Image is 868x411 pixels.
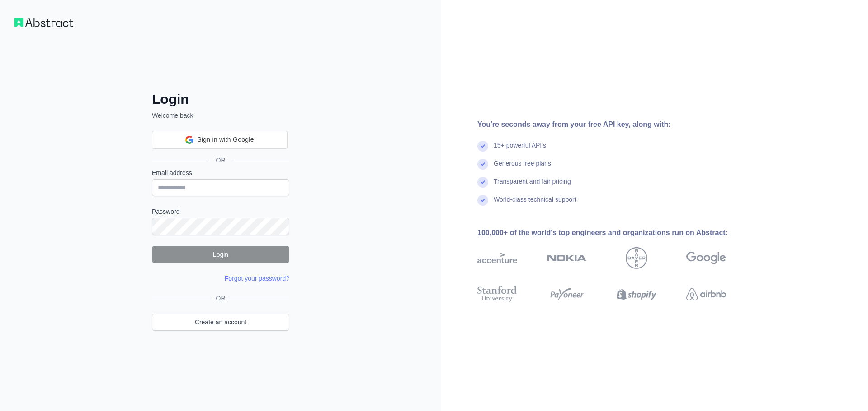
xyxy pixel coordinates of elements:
a: Create an account [152,314,289,331]
h2: Login [152,91,289,107]
img: check mark [477,177,488,188]
div: Generous free plans [494,159,551,177]
img: accenture [477,247,517,269]
div: Transparent and fair pricing [494,177,571,195]
img: shopify [617,284,656,304]
img: stanford university [477,284,517,304]
div: Sign in with Google [152,131,288,149]
img: airbnb [686,284,726,304]
img: Workflow [14,18,73,27]
label: Email address [152,168,289,177]
p: Welcome back [152,111,289,120]
span: Sign in with Google [197,135,254,144]
img: check mark [477,141,488,152]
a: Forgot your password? [225,275,289,282]
img: check mark [477,195,488,206]
div: 15+ powerful API's [494,141,546,159]
img: google [686,247,726,269]
img: bayer [626,247,647,269]
img: check mark [477,159,488,170]
img: payoneer [547,284,587,304]
div: World-class technical support [494,195,576,213]
span: OR [209,156,233,165]
div: You're seconds away from your free API key, along with: [477,119,755,130]
label: Password [152,207,289,216]
div: 100,000+ of the world's top engineers and organizations run on Abstract: [477,227,755,238]
button: Login [152,246,289,263]
span: OR [212,294,229,303]
img: nokia [547,247,587,269]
